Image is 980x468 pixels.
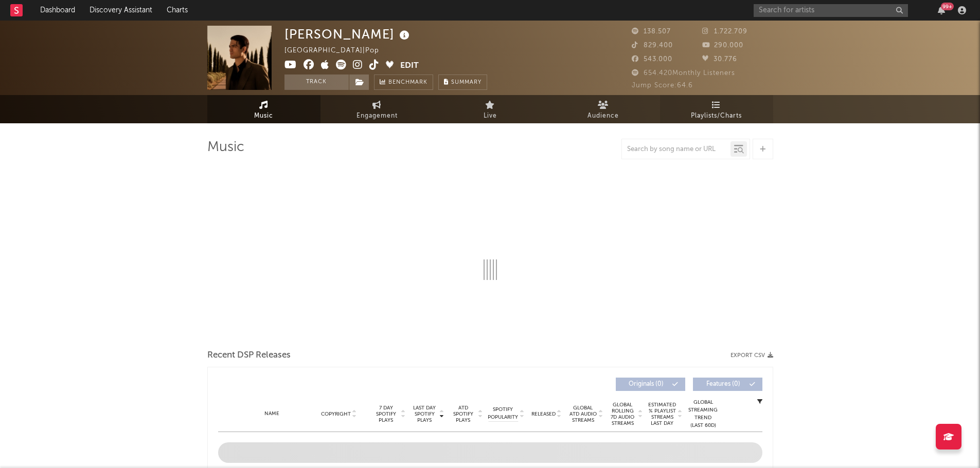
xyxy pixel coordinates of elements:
[632,56,672,63] span: 543.000
[660,95,773,123] a: Playlists/Charts
[648,402,676,426] span: Estimated % Playlist Streams Last Day
[374,74,433,90] a: Benchmark
[254,110,273,122] span: Music
[320,95,434,123] a: Engagement
[434,95,547,123] a: Live
[239,410,306,418] div: Name
[388,77,427,89] span: Benchmark
[632,82,693,89] span: Jump Score: 64.6
[702,28,747,35] span: 1.722.709
[632,70,735,77] span: 654.420 Monthly Listeners
[411,405,438,423] span: Last Day Spotify Plays
[484,110,497,122] span: Live
[616,378,685,391] button: Originals(0)
[691,110,742,122] span: Playlists/Charts
[569,405,597,423] span: Global ATD Audio Streams
[284,26,412,43] div: [PERSON_NAME]
[702,56,737,63] span: 30.776
[941,3,954,10] div: 99 +
[702,42,743,49] span: 290.000
[321,411,351,417] span: Copyright
[754,4,908,17] input: Search for artists
[284,74,349,90] button: Track
[622,145,730,154] input: Search by song name or URL
[372,405,400,423] span: 7 Day Spotify Plays
[730,352,773,359] button: Export CSV
[400,60,419,72] button: Edit
[531,411,556,417] span: Released
[938,6,945,14] button: 99+
[688,399,719,429] div: Global Streaming Trend (Last 60D)
[207,349,291,362] span: Recent DSP Releases
[451,80,482,85] span: Summary
[632,28,671,35] span: 138.507
[632,42,673,49] span: 829.400
[357,110,398,122] span: Engagement
[450,405,477,423] span: ATD Spotify Plays
[587,110,619,122] span: Audience
[284,45,391,57] div: [GEOGRAPHIC_DATA] | Pop
[622,381,670,387] span: Originals ( 0 )
[488,406,518,421] span: Spotify Popularity
[438,74,487,90] button: Summary
[547,95,660,123] a: Audience
[700,381,747,387] span: Features ( 0 )
[207,95,320,123] a: Music
[609,402,637,426] span: Global Rolling 7D Audio Streams
[693,378,762,391] button: Features(0)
